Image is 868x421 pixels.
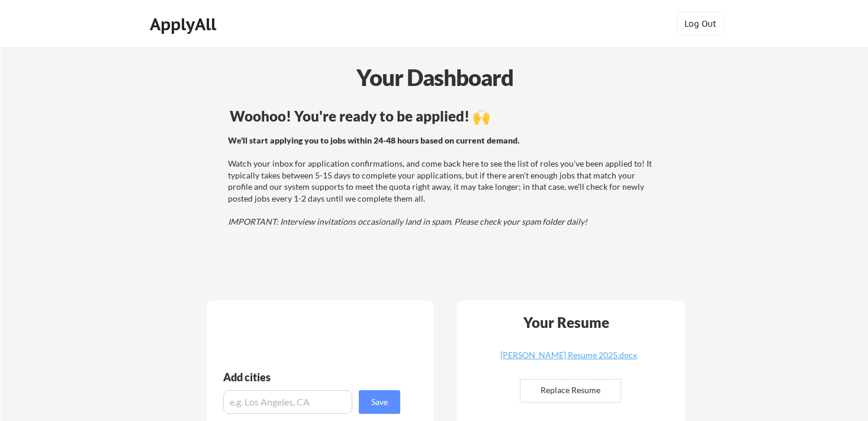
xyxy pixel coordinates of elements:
div: Your Resume [508,315,625,330]
div: Woohoo! You're ready to be applied! 🙌 [230,109,657,123]
button: Save [359,390,400,414]
em: IMPORTANT: Interview invitations occasionally land in spam. Please check your spam folder daily! [228,216,587,227]
input: e.g. Los Angeles, CA [223,390,352,414]
strong: We'll start applying you to jobs within 24-48 hours based on current demand. [228,135,519,145]
div: ApplyAll [150,14,220,34]
div: Add cities [223,372,403,382]
div: Watch your inbox for application confirmations, and come back here to see the list of roles you'v... [228,135,655,228]
div: [PERSON_NAME] Resume 2025.docx [499,351,639,359]
div: Your Dashboard [1,60,868,94]
button: Log Out [677,12,724,36]
a: [PERSON_NAME] Resume 2025.docx [499,351,639,369]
